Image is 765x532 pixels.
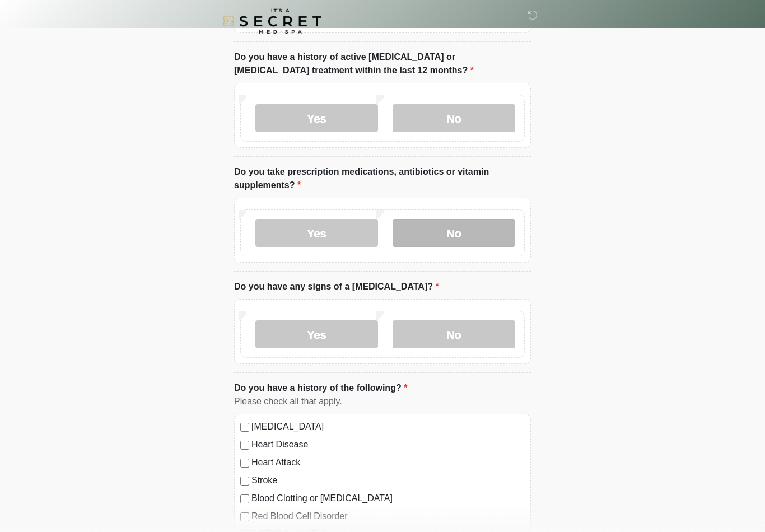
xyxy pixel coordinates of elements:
[240,441,249,450] input: Heart Disease
[251,510,525,523] label: Red Blood Cell Disorder
[240,477,249,486] input: Stroke
[251,420,525,433] label: [MEDICAL_DATA]
[234,165,531,192] label: Do you take prescription medications, antibiotics or vitamin supplements?
[255,320,378,348] label: Yes
[223,8,321,34] img: It's A Secret Med Spa Logo
[240,512,249,521] input: Red Blood Cell Disorder
[234,280,439,293] label: Do you have any signs of a [MEDICAL_DATA]?
[255,104,378,132] label: Yes
[251,474,525,487] label: Stroke
[240,459,249,468] input: Heart Attack
[393,219,515,247] label: No
[234,395,531,408] div: Please check all that apply.
[240,494,249,503] input: Blood Clotting or [MEDICAL_DATA]
[234,381,407,395] label: Do you have a history of the following?
[393,104,515,132] label: No
[234,50,531,77] label: Do you have a history of active [MEDICAL_DATA] or [MEDICAL_DATA] treatment within the last 12 mon...
[393,320,515,348] label: No
[255,219,378,247] label: Yes
[251,456,525,469] label: Heart Attack
[251,492,525,505] label: Blood Clotting or [MEDICAL_DATA]
[240,423,249,432] input: [MEDICAL_DATA]
[251,438,525,451] label: Heart Disease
